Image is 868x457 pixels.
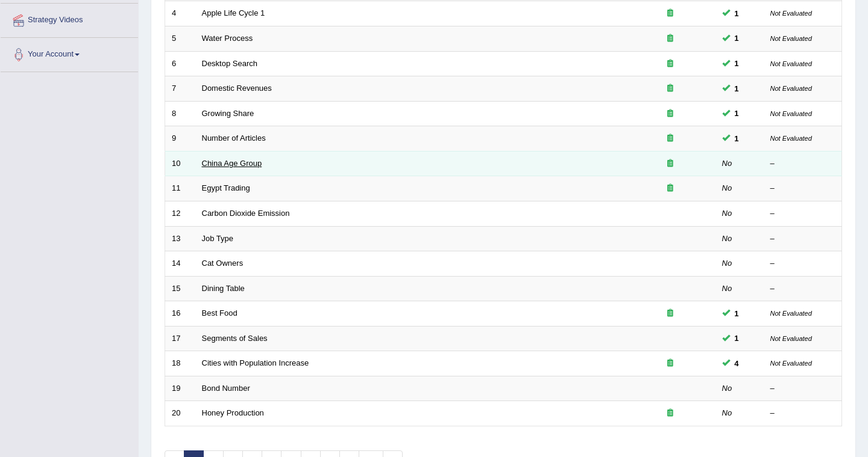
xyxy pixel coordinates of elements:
div: Exam occurring question [632,108,709,120]
td: 13 [165,226,195,251]
a: Dining Table [202,284,245,293]
div: Exam occurring question [632,358,709,369]
td: 20 [165,401,195,426]
a: Desktop Search [202,59,258,68]
td: 18 [165,351,195,376]
span: You can still take this question [730,307,744,320]
em: No [722,259,732,268]
span: You can still take this question [730,7,744,20]
div: – [770,183,835,194]
em: No [722,384,732,393]
td: 17 [165,326,195,351]
a: Strategy Videos [1,4,138,34]
em: No [722,209,732,218]
a: Job Type [202,234,234,243]
a: Growing Share [202,109,254,118]
div: – [770,233,835,245]
div: – [770,258,835,269]
small: Not Evaluated [770,35,812,42]
span: You can still take this question [730,32,744,44]
td: 10 [165,151,195,176]
td: 5 [165,26,195,52]
em: No [722,234,732,243]
div: Exam occurring question [632,408,709,419]
em: No [722,183,732,192]
small: Not Evaluated [770,10,812,17]
td: 16 [165,301,195,327]
div: – [770,283,835,295]
div: Exam occurring question [632,33,709,44]
small: Not Evaluated [770,85,812,92]
td: 9 [165,126,195,152]
a: Segments of Sales [202,334,268,343]
td: 6 [165,51,195,76]
small: Not Evaluated [770,335,812,342]
small: Not Evaluated [770,360,812,367]
small: Not Evaluated [770,60,812,67]
a: Best Food [202,308,237,317]
a: Domestic Revenues [202,84,272,93]
a: Carbon Dioxide Emission [202,209,290,218]
span: You can still take this question [730,82,744,95]
a: Bond Number [202,384,250,393]
em: No [722,159,732,168]
a: Cities with Population Increase [202,358,309,367]
a: Egypt Trading [202,183,250,192]
small: Not Evaluated [770,310,812,317]
em: No [722,408,732,417]
div: Exam occurring question [632,58,709,70]
div: – [770,208,835,219]
a: Water Process [202,34,253,43]
div: Exam occurring question [632,8,709,19]
div: Exam occurring question [632,183,709,194]
span: You can still take this question [730,332,744,345]
td: 4 [165,1,195,26]
div: Exam occurring question [632,83,709,94]
div: Exam occurring question [632,308,709,319]
em: No [722,284,732,293]
div: – [770,158,835,170]
div: – [770,408,835,419]
span: You can still take this question [730,107,744,120]
td: 15 [165,276,195,301]
a: Honey Production [202,408,264,417]
div: Exam occurring question [632,133,709,144]
td: 19 [165,376,195,401]
a: Number of Articles [202,133,266,143]
a: Cat Owners [202,259,244,268]
small: Not Evaluated [770,110,812,117]
a: Your Account [1,38,138,68]
td: 14 [165,251,195,277]
td: 8 [165,101,195,126]
td: 12 [165,201,195,226]
a: Apple Life Cycle 1 [202,8,265,17]
div: Exam occurring question [632,158,709,170]
span: You can still take this question [730,357,744,370]
a: China Age Group [202,159,262,168]
div: – [770,383,835,394]
td: 11 [165,176,195,201]
td: 7 [165,76,195,102]
span: You can still take this question [730,132,744,145]
span: You can still take this question [730,57,744,70]
small: Not Evaluated [770,135,812,142]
